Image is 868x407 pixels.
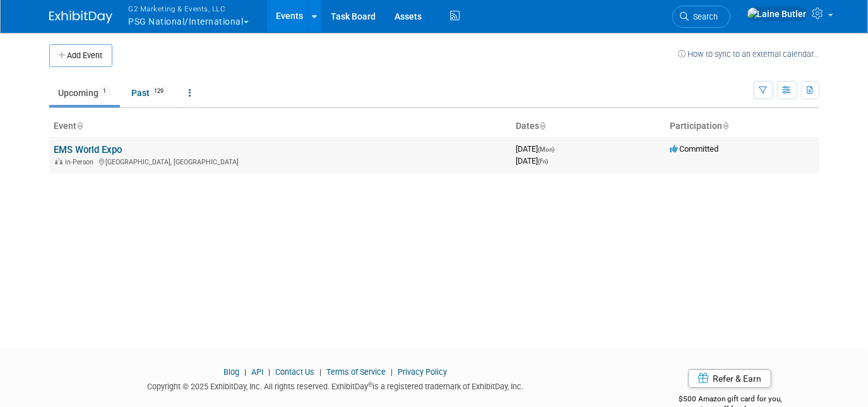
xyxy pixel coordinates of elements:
[77,121,83,131] a: Sort by Event Name
[100,87,110,96] span: 1
[557,144,559,154] span: -
[388,367,396,377] span: |
[49,11,112,23] img: ExhibitDay
[55,158,62,164] img: In-Person Event
[49,116,511,137] th: Event
[49,44,112,67] button: Add Event
[679,49,819,59] a: How to sync to an external calendar...
[516,156,549,166] span: [DATE]
[368,381,372,388] sup: ®
[516,144,559,154] span: [DATE]
[223,367,239,377] a: Blog
[251,367,263,377] a: API
[747,7,807,21] img: Laine Butler
[326,367,386,377] a: Terms of Service
[511,116,665,137] th: Dates
[54,144,122,155] a: EMS World Expo
[66,158,98,166] span: In-Person
[540,121,546,131] a: Sort by Start Date
[49,81,120,105] a: Upcoming1
[265,367,273,377] span: |
[122,81,177,105] a: Past129
[54,156,506,166] div: [GEOGRAPHIC_DATA], [GEOGRAPHIC_DATA]
[689,12,718,21] span: Search
[723,121,729,131] a: Sort by Participation Type
[241,367,249,377] span: |
[49,378,622,392] div: Copyright © 2025 ExhibitDay, Inc. All rights reserved. ExhibitDay is a registered trademark of Ex...
[275,367,314,377] a: Contact Us
[129,2,249,15] span: G2 Marketing & Events, LLC
[538,146,555,153] span: (Mon)
[316,367,324,377] span: |
[670,144,719,154] span: Committed
[688,369,771,388] a: Refer & Earn
[398,367,447,377] a: Privacy Policy
[151,87,168,96] span: 129
[538,158,549,165] span: (Fri)
[665,116,819,137] th: Participation
[672,6,730,28] a: Search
